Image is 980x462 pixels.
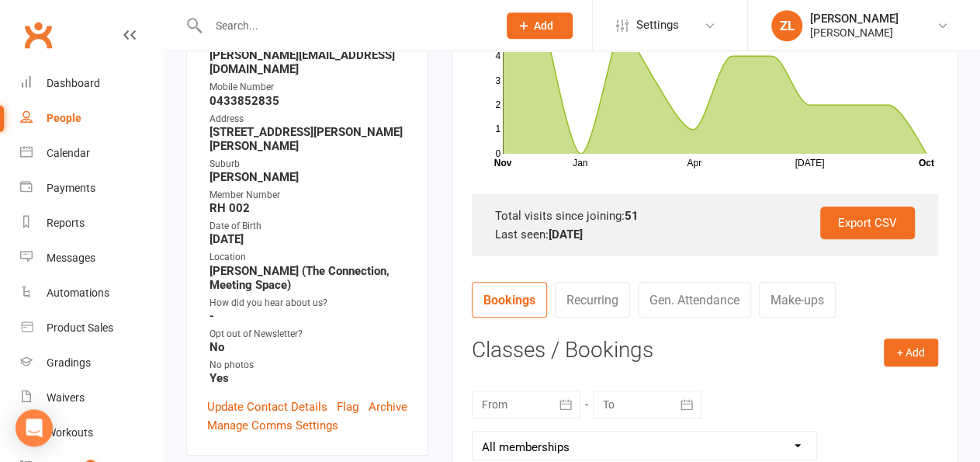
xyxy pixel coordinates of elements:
div: [PERSON_NAME] [810,12,899,26]
div: ZL [771,10,802,41]
div: Workouts [47,426,93,439]
a: Payments [20,171,164,206]
a: Make-ups [759,282,836,318]
strong: - [210,309,407,323]
div: Total visits since joining: [495,207,915,225]
input: Search... [203,15,487,36]
strong: [PERSON_NAME] [210,170,407,184]
div: People [47,112,81,124]
strong: RH 002 [210,201,407,215]
a: Archive [369,398,407,416]
div: Product Sales [47,321,113,334]
div: Messages [47,252,95,264]
a: Clubworx [19,16,57,54]
div: Dashboard [47,77,100,89]
a: Automations [20,276,164,311]
div: Opt out of Newsletter? [210,327,407,342]
a: Manage Comms Settings [207,416,338,435]
strong: [STREET_ADDRESS][PERSON_NAME][PERSON_NAME] [210,125,407,153]
div: Last seen: [495,225,915,244]
div: Reports [47,217,85,229]
div: Open Intercom Messenger [16,409,53,446]
span: Settings [636,8,679,43]
div: Location [210,250,407,265]
strong: [DATE] [549,228,583,241]
a: Update Contact Details [207,398,327,416]
a: Bookings [472,282,547,318]
strong: 0433852835 [210,94,407,108]
a: Product Sales [20,311,164,346]
a: Gen. Attendance [638,282,751,318]
a: Flag [337,398,358,416]
div: [PERSON_NAME] [810,26,899,40]
div: Waivers [47,391,85,404]
div: Gradings [47,356,91,369]
strong: 51 [625,209,639,223]
a: Export CSV [820,207,915,239]
span: Add [534,19,553,32]
div: How did you hear about us? [210,296,407,311]
a: Gradings [20,346,164,380]
a: People [20,101,164,136]
a: Workouts [20,415,164,450]
a: Calendar [20,136,164,171]
div: Payments [47,182,95,194]
strong: [PERSON_NAME][EMAIL_ADDRESS][DOMAIN_NAME] [210,48,407,76]
a: Reports [20,206,164,241]
div: Automations [47,287,109,299]
div: Mobile Number [210,80,407,95]
strong: [DATE] [210,232,407,246]
a: Recurring [555,282,630,318]
strong: No [210,340,407,354]
div: Address [210,112,407,127]
div: Date of Birth [210,219,407,234]
div: Calendar [47,147,90,159]
a: Messages [20,241,164,276]
div: Member Number [210,188,407,203]
h3: Classes / Bookings [472,339,938,363]
strong: [PERSON_NAME] (The Connection, Meeting Space) [210,264,407,292]
button: Add [507,12,573,39]
button: + Add [884,339,938,366]
a: Waivers [20,380,164,415]
strong: Yes [210,371,407,385]
a: Dashboard [20,66,164,101]
div: Suburb [210,157,407,172]
div: No photos [210,358,407,373]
